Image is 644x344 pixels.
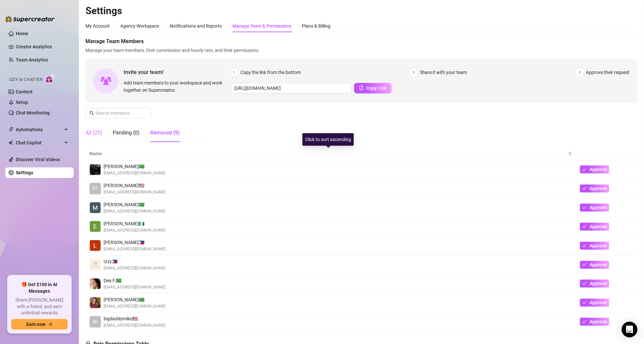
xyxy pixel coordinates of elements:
[104,189,165,195] span: [EMAIL_ADDRESS][DOMAIN_NAME]
[580,261,609,269] button: Approve
[589,319,607,324] span: Approve
[5,16,55,22] img: logo-BBDzfeDw.svg
[85,5,637,17] h2: Settings
[113,129,140,137] div: Pending (0)
[95,110,142,117] input: Search members
[90,259,101,270] img: Izzy
[104,284,165,290] span: [EMAIL_ADDRESS][DOMAIN_NAME]
[580,204,609,211] button: Approve
[170,22,222,30] div: Notifications and Reports
[85,129,102,137] div: All (23)
[580,184,609,192] button: Approve
[582,300,587,305] span: check
[589,224,607,229] span: Approve
[93,318,97,325] span: BI
[582,167,587,172] span: check
[104,227,165,233] span: [EMAIL_ADDRESS][DOMAIN_NAME]
[104,303,165,309] span: [EMAIL_ADDRESS][DOMAIN_NAME]
[26,322,45,327] span: Earn now
[589,167,607,172] span: Approve
[582,319,587,324] span: check
[89,150,567,157] span: Name
[240,69,301,76] span: Copy the link from the bottom
[104,208,165,214] span: [EMAIL_ADDRESS][DOMAIN_NAME]
[576,69,583,76] span: 3
[16,100,28,105] a: Setup
[104,201,165,208] span: [PERSON_NAME] 🇧🇷
[90,221,101,232] img: Ann
[104,220,165,227] span: [PERSON_NAME] 🇳🇬
[354,83,392,93] button: Copy Link
[16,57,48,62] a: Team Analytics
[90,297,101,308] img: Aline Lozano
[589,300,607,305] span: Approve
[89,111,94,115] span: search
[104,246,165,252] span: [EMAIL_ADDRESS][DOMAIN_NAME]
[124,68,230,76] span: Invite your team!
[9,77,42,83] span: Izzy AI Chatter
[11,282,68,294] span: 🎁 Get $100 in AI Messages
[104,322,165,329] span: [EMAIL_ADDRESS][DOMAIN_NAME]
[90,164,101,175] img: Kaleo Macedo
[11,297,68,316] span: Share [PERSON_NAME] with a friend, and earn unlimited rewards
[16,31,28,36] a: Home
[580,318,609,326] button: Approve
[586,69,630,76] span: Approve their request
[93,185,98,192] span: ST
[124,79,228,94] span: Add team members to your workspace and work together on Supercreator.
[622,322,637,337] div: Open Intercom Messenger
[9,127,14,132] span: thunderbolt
[104,163,165,170] span: [PERSON_NAME] 🇧🇷
[302,22,330,30] div: Plans & Billing
[150,129,180,137] div: Removed (9)
[580,242,609,250] button: Approve
[589,186,607,191] span: Approve
[85,22,110,30] div: My Account
[16,110,50,115] a: Chat Monitoring
[589,281,607,286] span: Approve
[16,124,62,135] span: Automations
[16,157,60,162] a: Discover Viral Videos
[85,147,576,160] th: Name
[104,277,165,284] span: Dea F. 🇧🇷
[16,89,33,94] a: Content
[582,186,587,191] span: check
[366,86,387,91] span: Copy Link
[104,170,165,176] span: [EMAIL_ADDRESS][DOMAIN_NAME]
[359,86,364,90] span: copy
[11,319,68,330] button: Earn nowarrow-right
[410,69,417,76] span: 2
[582,243,587,248] span: check
[104,315,165,322] span: bigdaddymike 🇺🇸
[104,296,165,303] span: [PERSON_NAME] 🇧🇷
[232,22,291,30] div: Manage Team & Permissions
[16,41,68,52] a: Creator Analytics
[589,243,607,248] span: Approve
[302,133,354,146] div: Click to sort ascending
[104,239,165,246] span: [PERSON_NAME] 🇵🇭
[104,265,165,271] span: [EMAIL_ADDRESS][DOMAIN_NAME]
[582,224,587,229] span: check
[580,299,609,307] button: Approve
[420,69,467,76] span: Share it with your team
[9,140,13,145] img: Chat Copilot
[104,182,165,189] span: [PERSON_NAME] 🇺🇸
[580,165,609,173] button: Approve
[230,69,238,76] span: 1
[90,278,101,289] img: Dea Fonseca
[16,137,62,148] span: Chat Copilot
[104,258,165,265] span: Izzy 🇵🇭
[45,74,55,84] img: AI Chatter
[580,223,609,231] button: Approve
[120,22,159,30] div: Agency Workspace
[16,170,33,175] a: Settings
[589,205,607,210] span: Approve
[582,281,587,286] span: check
[582,262,587,267] span: check
[90,202,101,213] img: Michael Wray
[90,240,101,251] img: Laura Virtual Desk
[589,262,607,267] span: Approve
[85,37,637,45] span: Manage Team Members
[48,322,53,327] span: arrow-right
[582,205,587,210] span: check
